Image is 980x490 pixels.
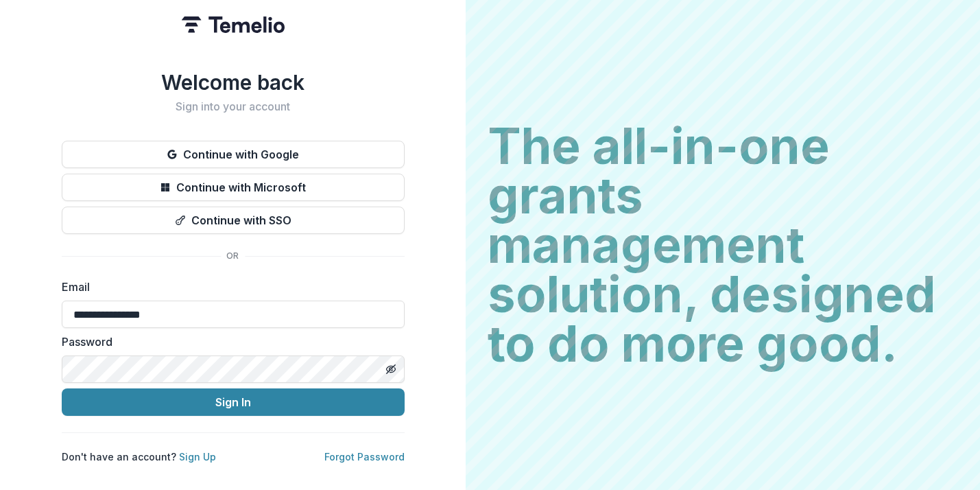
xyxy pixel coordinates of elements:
[62,70,405,95] h1: Welcome back
[62,279,396,295] label: Email
[62,450,216,464] p: Don't have an account?
[62,174,405,201] button: Continue with Microsoft
[62,100,405,113] h2: Sign into your account
[62,141,405,168] button: Continue with Google
[62,207,405,234] button: Continue with SSO
[380,358,402,380] button: Toggle password visibility
[62,388,405,416] button: Sign In
[324,451,405,463] a: Forgot Password
[62,334,396,350] label: Password
[179,451,216,463] a: Sign Up
[182,16,285,33] img: Temelio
